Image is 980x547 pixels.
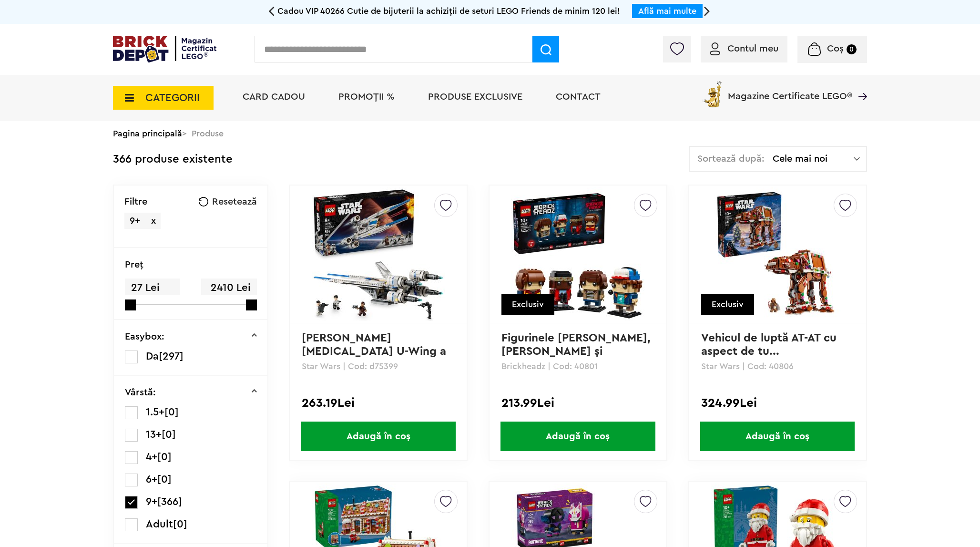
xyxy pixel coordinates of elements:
[638,7,696,15] a: Află mai multe
[689,422,866,451] a: Adaugă în coș
[113,146,233,173] div: 366 produse existente
[697,154,765,164] span: Sortează după:
[146,407,164,417] span: 1.5+
[302,397,455,409] div: 263.19Lei
[164,407,179,417] span: [0]
[157,474,172,485] span: [0]
[212,197,257,206] span: Resetează
[113,129,182,138] a: Pagina principală
[146,519,173,529] span: Adult
[701,362,854,371] p: Star Wars | Cod: 40806
[501,397,654,409] div: 213.99Lei
[701,294,754,315] div: Exclusiv
[827,44,844,53] span: Coș
[727,44,778,53] span: Contul meu
[511,187,644,321] img: Figurinele Mike, Dustin, Lucas și Will
[201,279,256,297] span: 2410 Lei
[146,474,157,485] span: 6+
[302,362,455,371] p: Star Wars | Cod: d75399
[145,93,200,103] span: CATEGORII
[847,44,857,54] small: 0
[146,429,162,440] span: 13+
[157,452,172,462] span: [0]
[501,332,654,371] a: Figurinele [PERSON_NAME], [PERSON_NAME] și [PERSON_NAME]
[277,7,620,15] span: Cadou VIP 40266 Cutie de bijuterii la achiziții de seturi LEGO Friends de minim 120 lei!
[556,92,601,102] a: Contact
[159,351,184,361] span: [297]
[302,332,449,371] a: [PERSON_NAME][MEDICAL_DATA] U-Wing a rebelilor - Amba...
[428,92,522,102] a: Produse exclusive
[701,332,840,357] a: Vehicul de luptă AT-AT cu aspect de tu...
[125,388,156,397] p: Vârstă:
[700,422,855,451] span: Adaugă în coș
[701,397,854,409] div: 324.99Lei
[243,92,305,102] a: Card Cadou
[125,260,143,269] p: Preţ
[173,519,187,529] span: [0]
[773,154,854,164] span: Cele mai noi
[157,496,182,507] span: [366]
[728,79,852,101] span: Magazine Certificate LEGO®
[711,187,844,321] img: Vehicul de luptă AT-AT cu aspect de turtă dulce
[338,92,395,102] a: PROMOȚII %
[124,197,147,206] p: Filtre
[130,216,140,226] span: 9+
[500,422,655,451] span: Adaugă în coș
[501,294,554,315] div: Exclusiv
[151,216,156,226] span: x
[146,496,157,507] span: 9+
[290,422,467,451] a: Adaugă în coș
[113,121,867,146] div: > Produse
[490,422,666,451] a: Adaugă în coș
[162,429,176,440] span: [0]
[125,332,164,341] p: Easybox:
[146,452,157,462] span: 4+
[710,44,778,53] a: Contul meu
[146,351,159,361] span: Da
[125,279,180,297] span: 27 Lei
[501,362,654,371] p: Brickheadz | Cod: 40801
[312,187,445,321] img: Nava stelara U-Wing a rebelilor - Ambalaj deteriorat
[852,79,867,89] a: Magazine Certificate LEGO®
[301,422,456,451] span: Adaugă în coș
